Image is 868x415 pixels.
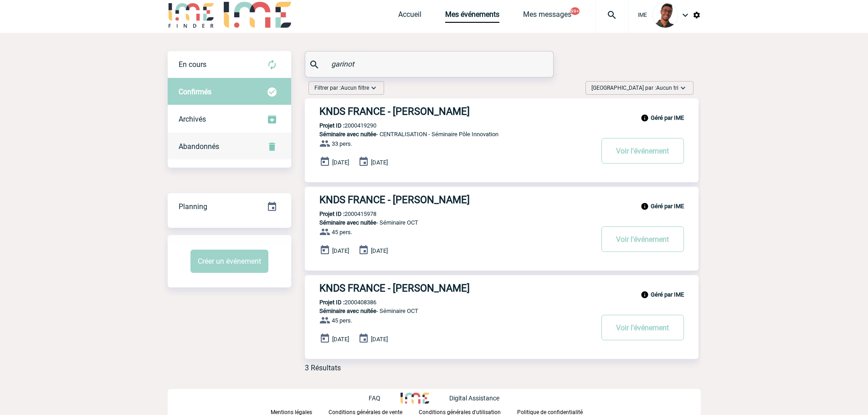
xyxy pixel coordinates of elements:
[341,85,369,91] span: Aucun filtre
[190,250,268,273] button: Créer un événement
[179,202,207,211] span: Planning
[332,140,352,147] span: 33 pers.
[319,122,344,129] b: Projet ID :
[656,85,678,91] span: Aucun tri
[305,106,699,117] a: KNDS FRANCE - [PERSON_NAME]
[601,226,684,252] button: Voir l'événement
[332,336,349,343] span: [DATE]
[319,219,376,226] span: Séminaire avec nuitée
[329,57,532,71] input: Rechercher un événement par son nom
[641,291,649,299] img: info_black_24dp.svg
[601,138,684,164] button: Voir l'événement
[369,395,380,402] p: FAQ
[332,159,349,166] span: [DATE]
[179,87,211,96] span: Confirmés
[305,282,699,294] a: KNDS FRANCE - [PERSON_NAME]
[319,106,593,117] h3: KNDS FRANCE - [PERSON_NAME]
[305,131,593,138] p: - CENTRALISATION - Séminaire Pôle Innovation
[651,114,684,121] b: Géré par IME
[371,336,388,343] span: [DATE]
[305,364,341,372] div: 3 Résultats
[641,114,649,122] img: info_black_24dp.svg
[179,60,206,69] span: En cours
[305,219,593,226] p: - Séminaire OCT
[179,142,219,151] span: Abandonnés
[168,2,215,28] img: IME-Finder
[305,122,376,129] p: 2000419290
[641,202,649,210] img: info_black_24dp.svg
[638,12,647,18] span: IME
[401,393,429,404] img: http://www.idealmeetingsevents.fr/
[652,2,678,28] img: 124970-0.jpg
[305,194,699,205] a: KNDS FRANCE - [PERSON_NAME]
[332,317,352,324] span: 45 pers.
[168,193,291,220] div: Retrouvez ici tous vos événements organisés par date et état d'avancement
[319,210,344,217] b: Projet ID :
[398,10,421,23] a: Accueil
[591,83,678,92] span: [GEOGRAPHIC_DATA] par :
[319,307,376,314] span: Séminaire avec nuitée
[445,10,499,23] a: Mes événements
[168,51,291,78] div: Retrouvez ici tous vos évènements avant confirmation
[678,83,688,92] img: baseline_expand_more_white_24dp-b.png
[319,131,376,138] span: Séminaire avec nuitée
[314,83,369,92] span: Filtrer par :
[369,393,401,402] a: FAQ
[651,203,684,210] b: Géré par IME
[305,299,376,306] p: 2000408386
[168,133,291,160] div: Retrouvez ici tous vos événements annulés
[371,159,388,166] span: [DATE]
[601,315,684,340] button: Voir l'événement
[319,299,344,306] b: Projet ID :
[168,193,291,220] a: Planning
[319,194,593,205] h3: KNDS FRANCE - [PERSON_NAME]
[651,291,684,298] b: Géré par IME
[369,83,378,92] img: baseline_expand_more_white_24dp-b.png
[332,229,352,236] span: 45 pers.
[371,247,388,254] span: [DATE]
[332,247,349,254] span: [DATE]
[168,106,291,133] div: Retrouvez ici tous les événements que vous avez décidé d'archiver
[179,115,206,123] span: Archivés
[523,10,571,23] a: Mes messages
[319,282,593,294] h3: KNDS FRANCE - [PERSON_NAME]
[449,395,499,402] p: Digital Assistance
[570,7,580,15] button: 99+
[305,307,593,314] p: - Séminaire OCT
[305,210,376,217] p: 2000415978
